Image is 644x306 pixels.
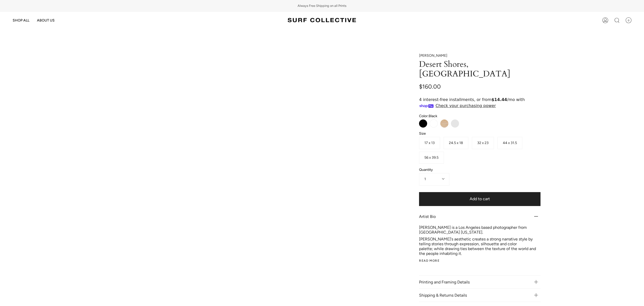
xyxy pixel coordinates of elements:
span: ABOUT US [37,18,55,23]
span: Always Free Shipping on all Prints [298,4,346,8]
span: 17 x 13 [424,141,435,145]
span: 44 x 31.5 [503,141,517,145]
a: SHOP ALL [9,12,33,29]
span: Quantity [419,168,541,172]
a: [PERSON_NAME] [419,53,447,58]
span: 0 [626,17,632,23]
p: [PERSON_NAME]'s aesthetic creates a strong narrative style by telling stories through expression,... [419,237,541,256]
span: $160.00 [419,83,441,90]
span: Black [429,114,437,118]
p: Shipping & Returns Details [419,289,541,302]
p: Artist Bio [419,210,541,223]
button: Add to cart [419,192,541,206]
p: Printing and Framing Details [419,275,541,289]
button: 1 [419,173,449,185]
a: 0 [623,12,634,29]
h1: Desert Shores, [GEOGRAPHIC_DATA] [419,59,523,79]
span: 24.5 x 18 [449,141,463,145]
p: [PERSON_NAME] is a Los Angeles based photographer from [GEOGRAPHIC_DATA] [US_STATE]. [419,225,541,235]
a: ABOUT US [33,12,58,29]
button: Read more [419,259,440,262]
img: Surf Collective [288,16,356,25]
span: Add to cart [470,196,490,202]
span: 32 x 23 [477,141,489,145]
span: Color: [419,114,439,118]
span: 56 x 39.5 [424,155,439,160]
span: SHOP ALL [13,18,29,23]
span: Size [419,131,427,136]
